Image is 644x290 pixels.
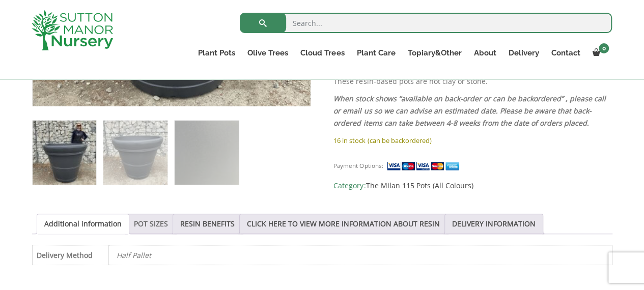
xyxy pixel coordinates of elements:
img: logo [32,10,113,50]
p: These resin-based pots are not clay or stone. [333,75,612,88]
a: Plant Pots [192,46,241,60]
a: POT SIZES [134,214,168,234]
img: The Milan Pot 115 Colour Charcoal [33,121,96,184]
p: Half Pallet [117,246,604,265]
a: Additional information [44,214,122,234]
th: Delivery Method [32,246,108,265]
table: Product Details [32,245,612,265]
a: Plant Care [350,46,401,60]
a: CLICK HERE TO VIEW MORE INFORMATION ABOUT RESIN [247,214,440,234]
span: Category: [333,180,612,192]
a: Topiary&Other [401,46,467,60]
small: Payment Options: [333,162,383,169]
em: When stock shows “available on back-order or can be backordered” , please call or email us so we ... [333,94,605,128]
a: 0 [586,46,612,60]
input: Search... [240,13,612,33]
a: About [467,46,502,60]
a: The Milan 115 Pots (All Colours) [366,181,473,190]
a: Olive Trees [241,46,294,60]
a: RESIN BENEFITS [180,214,235,234]
p: 16 in stock (can be backordered) [333,134,612,147]
a: DELIVERY INFORMATION [452,214,536,234]
a: Contact [545,46,586,60]
a: Cloud Trees [294,46,350,60]
img: payment supported [386,161,463,171]
a: Delivery [502,46,545,60]
img: The Milan Pot 115 Colour Charcoal - Image 2 [103,121,167,184]
img: The Milan Pot 115 Colour Charcoal - Image 3 [175,121,238,184]
span: 0 [599,43,609,53]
